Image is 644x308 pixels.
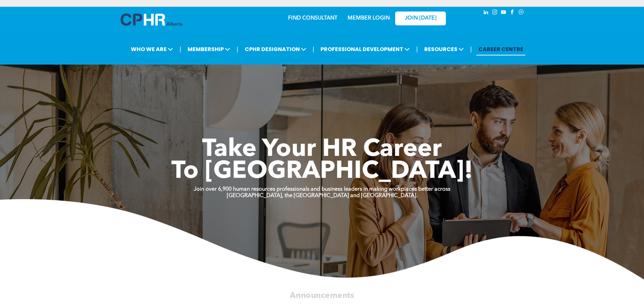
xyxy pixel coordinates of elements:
a: instagram [491,8,499,18]
a: JOIN [DATE] [395,11,446,25]
li: | [180,42,181,56]
a: Social network [518,8,525,18]
a: MEMBER LOGIN [348,16,390,21]
li: | [416,42,418,56]
img: A blue and white logo for cp alberta [121,14,182,26]
li: | [237,42,238,56]
a: linkedin [482,8,490,18]
span: Announcements [290,291,354,300]
span: PROFESSIONAL DEVELOPMENT [318,43,412,55]
span: WHO WE ARE [129,43,175,55]
span: Take Your HR Career [202,138,442,162]
li: | [470,42,472,56]
a: youtube [500,8,507,18]
span: JOIN [DATE] [405,15,436,22]
span: RESOURCES [422,43,466,55]
span: To [GEOGRAPHIC_DATA]! [171,160,473,184]
a: CAREER CENTRE [476,43,525,55]
strong: Join over 6,900 human resources professionals and business leaders in making workplaces better ac... [194,187,450,192]
strong: [GEOGRAPHIC_DATA], the [GEOGRAPHIC_DATA] and [GEOGRAPHIC_DATA]. [227,193,418,198]
span: MEMBERSHIP [186,43,232,55]
a: facebook [509,8,516,18]
li: | [313,42,314,56]
span: CPHR DESIGNATION [243,43,308,55]
a: FIND CONSULTANT [288,16,337,21]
